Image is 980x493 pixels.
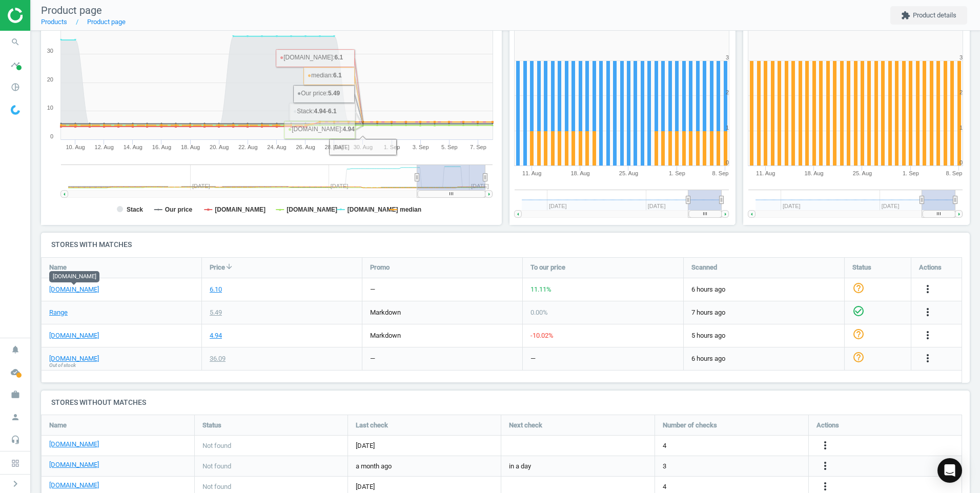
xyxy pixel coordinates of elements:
[922,283,934,295] i: more_vert
[370,354,375,363] div: —
[570,170,589,176] tspan: 18. Aug
[202,462,231,471] span: Not found
[530,354,536,363] div: —
[805,170,824,176] tspan: 18. Aug
[819,439,831,451] i: more_vert
[370,285,375,294] div: —
[210,263,225,272] span: Price
[922,352,934,364] i: more_vert
[8,8,80,23] img: ajHJNr6hYgQAAAAASUVORK5CYII=
[522,170,541,176] tspan: 11. Aug
[296,144,315,150] tspan: 26. Aug
[852,351,865,363] i: help_outline
[890,6,967,25] button: extensionProduct details
[47,76,53,83] text: 20
[663,421,717,430] span: Number of checks
[356,421,388,430] span: Last check
[922,352,934,365] button: more_vert
[400,206,421,213] tspan: median
[852,263,871,272] span: Status
[49,440,99,449] a: [DOMAIN_NAME]
[49,421,67,430] span: Name
[819,480,831,492] i: more_vert
[11,105,20,115] img: wGWNvw8QSZomAAAAABJRU5ErkJggg==
[756,170,775,176] tspan: 11. Aug
[852,282,865,294] i: help_outline
[725,89,728,95] text: 2
[181,144,200,150] tspan: 18. Aug
[6,407,25,427] i: person
[87,18,126,26] a: Product page
[819,460,831,472] i: more_vert
[691,308,836,317] span: 7 hours ago
[49,354,99,363] a: [DOMAIN_NAME]
[691,354,836,363] span: 6 hours ago
[238,144,257,150] tspan: 22. Aug
[49,285,99,294] a: [DOMAIN_NAME]
[441,144,458,150] tspan: 5. Sep
[202,421,221,430] span: Status
[127,206,143,213] tspan: Stack
[668,170,685,176] tspan: 1. Sep
[49,263,67,272] span: Name
[287,206,337,213] tspan: [DOMAIN_NAME]
[852,305,865,317] i: check_circle_outline
[202,441,231,450] span: Not found
[210,285,222,294] div: 6.10
[41,233,970,257] h4: Stores with matches
[663,462,666,471] span: 3
[370,309,401,316] span: markdown
[471,183,489,189] tspan: [DATE]
[663,441,666,450] span: 4
[530,263,565,272] span: To our price
[50,133,53,139] text: 0
[922,329,934,342] button: more_vert
[95,144,114,150] tspan: 12. Aug
[66,144,85,150] tspan: 10. Aug
[124,144,142,150] tspan: 14. Aug
[946,170,963,176] tspan: 8. Sep
[47,48,53,54] text: 30
[919,263,942,272] span: Actions
[691,285,836,294] span: 6 hours ago
[922,283,934,296] button: more_vert
[6,385,25,404] i: work
[903,170,919,176] tspan: 1. Sep
[413,144,429,150] tspan: 3. Sep
[356,462,493,471] span: a month ago
[509,421,542,430] span: Next check
[663,482,666,491] span: 4
[470,144,486,150] tspan: 7. Sep
[384,144,400,150] tspan: 1. Sep
[41,4,102,16] span: Product page
[370,332,401,339] span: markdown
[816,421,839,430] span: Actions
[959,125,963,131] text: 1
[901,11,910,20] i: extension
[41,391,970,415] h4: Stores without matches
[215,206,266,213] tspan: [DOMAIN_NAME]
[819,439,831,453] button: more_vert
[49,308,68,317] a: Range
[152,144,171,150] tspan: 16. Aug
[354,144,373,150] tspan: 30. Aug
[530,332,554,339] span: -10.02 %
[210,144,229,150] tspan: 20. Aug
[853,170,872,176] tspan: 25. Aug
[959,54,963,60] text: 3
[6,32,25,52] i: search
[6,430,25,449] i: headset_mic
[509,462,531,471] span: in a day
[348,206,398,213] tspan: [DOMAIN_NAME]
[325,144,344,150] tspan: 28. Aug
[47,105,53,111] text: 10
[165,206,193,213] tspan: Our price
[41,18,67,26] a: Products
[530,285,552,293] span: 11.11 %
[6,55,25,74] i: timeline
[959,159,963,166] text: 0
[6,362,25,382] i: cloud_done
[819,460,831,473] button: more_vert
[356,482,493,491] span: [DATE]
[922,306,934,319] button: more_vert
